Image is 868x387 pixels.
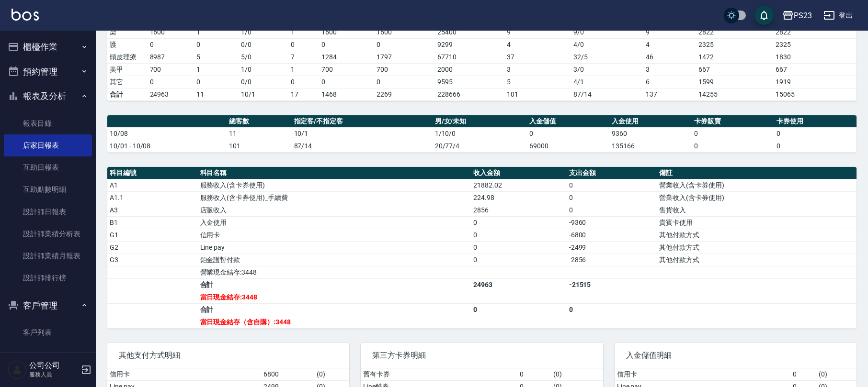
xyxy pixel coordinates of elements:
[374,51,435,63] td: 1797
[471,204,566,216] td: 2856
[107,204,198,216] td: A3
[4,156,92,178] a: 互助日報表
[504,26,571,38] td: 9
[107,88,148,100] td: 合計
[435,51,504,63] td: 67710
[198,254,471,266] td: 鉑金護暫付款
[239,38,288,51] td: 0 / 0
[319,88,374,100] td: 1468
[471,254,566,266] td: 0
[198,266,471,278] td: 營業現金結存:3448
[239,76,288,88] td: 0 / 0
[374,63,435,76] td: 700
[319,63,374,76] td: 700
[567,204,657,216] td: 0
[643,38,696,51] td: 4
[4,201,92,223] a: 設計師日報表
[107,38,148,51] td: 護
[292,115,433,128] th: 指定客/不指定客
[4,267,92,289] a: 設計師排行榜
[773,76,857,88] td: 1919
[567,278,657,291] td: -21515
[4,59,92,84] button: 預約管理
[435,38,504,51] td: 9299
[239,63,288,76] td: 1 / 0
[119,351,338,360] span: 其他支付方式明細
[567,303,657,316] td: 0
[626,351,845,360] span: 入金儲值明細
[288,76,319,88] td: 0
[657,179,857,191] td: 營業收入(含卡券使用)
[504,88,571,100] td: 101
[820,7,857,24] button: 登出
[692,115,774,128] th: 卡券販賣
[198,191,471,204] td: 服務收入(含卡券使用)_手續費
[567,254,657,266] td: -2856
[696,88,774,100] td: 14255
[567,179,657,191] td: 0
[107,140,227,152] td: 10/01 - 10/08
[790,368,816,381] td: 0
[571,76,643,88] td: 4 / 1
[148,88,194,100] td: 24963
[4,293,92,318] button: 客戶管理
[374,26,435,38] td: 1600
[435,88,504,100] td: 228666
[4,223,92,245] a: 設計師業績分析表
[288,51,319,63] td: 7
[794,10,812,22] div: PS23
[615,368,790,381] td: 信用卡
[657,241,857,254] td: 其他付款方式
[4,34,92,59] button: 櫃檯作業
[4,84,92,109] button: 報表及分析
[774,115,857,128] th: 卡券使用
[227,140,291,152] td: 101
[504,63,571,76] td: 3
[107,179,198,191] td: A1
[292,127,433,140] td: 10/1
[107,63,148,76] td: 美甲
[107,254,198,266] td: G3
[773,88,857,100] td: 15065
[643,76,696,88] td: 6
[319,38,374,51] td: 0
[471,216,566,229] td: 0
[657,167,857,179] th: 備註
[319,26,374,38] td: 1600
[571,26,643,38] td: 9 / 0
[435,76,504,88] td: 9595
[198,204,471,216] td: 店販收入
[227,115,291,128] th: 總客數
[107,76,148,88] td: 其它
[148,38,194,51] td: 0
[816,368,857,381] td: ( 0 )
[198,316,471,328] td: 當日現金結存（含自購）:3448
[778,6,816,25] button: PS23
[567,191,657,204] td: 0
[4,245,92,267] a: 設計師業績月報表
[571,38,643,51] td: 4 / 0
[643,51,696,63] td: 46
[29,370,78,379] p: 服務人員
[571,88,643,100] td: 87/14
[754,6,774,25] button: save
[227,127,291,140] td: 11
[107,115,857,153] table: a dense table
[11,9,39,21] img: Logo
[4,321,92,343] a: 客戶列表
[433,140,527,152] td: 20/77/4
[504,51,571,63] td: 37
[239,88,288,100] td: 10/1
[194,63,239,76] td: 1
[696,63,774,76] td: 667
[148,76,194,88] td: 0
[527,115,609,128] th: 入金儲值
[504,76,571,88] td: 5
[107,229,198,241] td: G1
[194,26,239,38] td: 1
[374,76,435,88] td: 0
[372,351,591,360] span: 第三方卡券明細
[567,229,657,241] td: -6800
[774,127,857,140] td: 0
[319,51,374,63] td: 1284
